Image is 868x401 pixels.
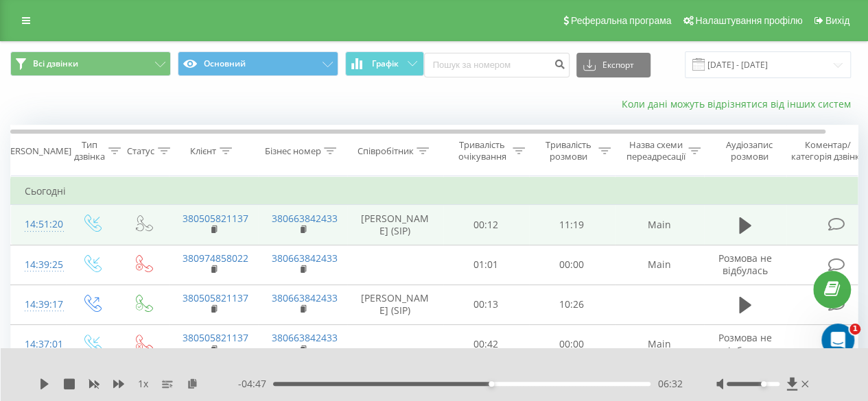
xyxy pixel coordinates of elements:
a: 380663842433 [272,291,338,304]
span: Всі дзвінки [33,58,78,69]
input: Пошук за номером [424,53,570,77]
div: Клієнт [190,145,216,157]
button: Основний [178,51,338,76]
button: Всі дзвінки [10,51,171,76]
td: [PERSON_NAME] (SIP) [347,205,443,245]
td: 00:12 [443,205,529,245]
div: Тривалість розмови [541,139,595,162]
span: Реферальна програма [571,15,672,26]
div: 14:51:20 [25,211,52,238]
td: 00:00 [529,245,615,284]
span: Вихід [825,15,849,26]
div: Бізнес номер [264,145,320,157]
td: 00:42 [443,324,529,364]
span: 06:32 [657,377,682,391]
div: Статус [127,145,154,157]
div: 14:37:01 [25,331,52,358]
button: Графік [345,51,424,76]
a: 380505821137 [183,212,248,225]
td: 11:19 [529,205,615,245]
iframe: Intercom live chat [821,324,854,356]
td: [PERSON_NAME] (SIP) [347,284,443,324]
span: Графік [372,59,399,69]
td: 00:13 [443,284,529,324]
td: Main [615,205,704,245]
span: 1 [849,324,860,335]
td: Main [615,245,704,284]
td: 00:00 [529,324,615,364]
div: Accessibility label [761,381,766,387]
a: 380505821137 [183,291,248,304]
a: 380663842433 [272,331,338,344]
div: 14:39:25 [25,252,52,278]
td: 01:01 [443,245,529,284]
td: 10:26 [529,284,615,324]
a: 380505821137 [183,331,248,344]
a: 380974858022 [183,252,248,265]
a: 380663842433 [272,252,338,265]
div: [PERSON_NAME] [2,145,71,157]
span: Налаштування профілю [695,15,802,26]
div: Аудіозапис розмови [716,139,782,162]
span: - 04:47 [238,377,273,391]
div: Коментар/категорія дзвінка [788,139,868,162]
div: Тип дзвінка [74,139,105,162]
button: Експорт [576,53,650,77]
span: Розмова не відбулась [718,252,772,277]
a: Коли дані можуть відрізнятися вiд інших систем [622,97,858,110]
div: Назва схеми переадресації [626,139,685,162]
span: Розмова не відбулась [718,331,772,356]
div: Тривалість очікування [455,139,509,162]
a: 380663842433 [272,212,338,225]
div: Accessibility label [489,381,494,387]
div: 14:39:17 [25,291,52,318]
div: Співробітник [357,145,413,157]
span: 1 x [138,377,148,391]
td: Main [615,324,704,364]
